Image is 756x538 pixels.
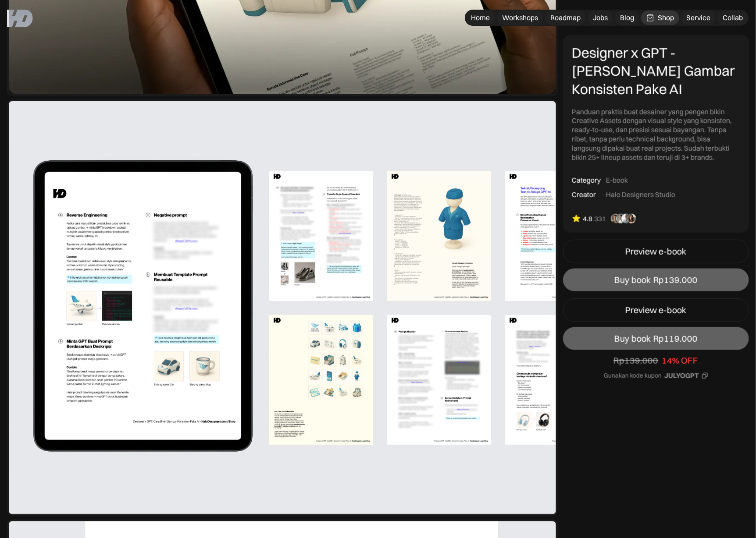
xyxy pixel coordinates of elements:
[723,13,743,22] div: Collab
[502,13,538,22] div: Workshops
[662,355,699,366] div: 14% OFF
[664,371,699,380] div: JULYOGPT
[614,355,659,366] div: Rp139.000
[626,305,687,315] div: Preview e-book
[572,44,740,99] div: Designer x GPT - [PERSON_NAME] Gambar Konsisten Pake AI
[681,11,716,25] a: Service
[563,327,749,350] a: Buy bookRp119.000
[572,190,596,199] div: Creator
[686,13,710,22] div: Service
[583,214,592,223] div: 4.8
[588,11,613,25] a: Jobs
[572,176,601,185] div: Category
[471,13,490,22] div: Home
[572,107,740,162] div: Panduan praktis buat desainer yang pengen bikin Creative Assets dengan visual style yang konsiste...
[615,11,639,25] a: Blog
[653,333,698,344] div: Rp119.000
[466,11,495,25] a: Home
[563,269,749,291] a: Buy bookRp139.000
[497,11,543,25] a: Workshops
[658,13,674,22] div: Shop
[641,11,679,25] a: Shop
[545,11,586,25] a: Roadmap
[594,214,606,223] div: 331
[626,246,687,257] div: Preview e-book
[620,13,634,22] div: Blog
[606,176,628,185] div: E-book
[593,13,608,22] div: Jobs
[717,11,748,25] a: Collab
[606,190,675,199] div: Halo Designers Studio
[614,275,651,285] div: Buy book
[604,372,662,379] div: Gunakan kode kupon
[563,298,749,322] a: Preview e-book
[653,275,698,285] div: Rp139.000
[550,13,581,22] div: Roadmap
[614,333,651,344] div: Buy book
[563,240,749,263] a: Preview e-book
